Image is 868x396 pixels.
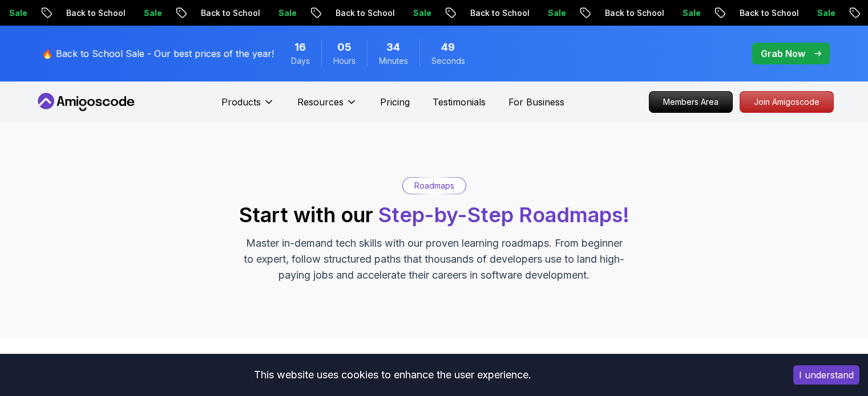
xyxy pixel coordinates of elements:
[269,7,306,19] p: Sale
[380,95,410,109] a: Pricing
[404,7,441,19] p: Sale
[221,95,274,118] button: Products
[793,365,859,385] button: Accept cookies
[221,95,261,109] p: Products
[596,7,673,19] p: Back to School
[192,7,269,19] p: Back to School
[508,95,564,109] a: For Business
[461,7,539,19] p: Back to School
[135,7,171,19] p: Sale
[673,7,710,19] p: Sale
[730,7,808,19] p: Back to School
[378,202,629,227] span: Step-by-Step Roadmaps!
[243,235,626,283] p: Master in-demand tech skills with our proven learning roadmaps. From beginner to expert, follow s...
[539,7,575,19] p: Sale
[379,55,408,67] span: Minutes
[740,92,833,112] p: Join Amigoscode
[414,180,454,191] p: Roadmaps
[326,7,404,19] p: Back to School
[386,39,400,55] span: 34 Minutes
[761,47,805,60] p: Grab Now
[433,95,486,109] a: Testimonials
[57,7,135,19] p: Back to School
[649,91,733,113] a: Members Area
[808,7,845,19] p: Sale
[239,203,629,226] h2: Start with our
[294,39,306,55] span: 16 Days
[9,362,776,387] div: This website uses cookies to enhance the user experience.
[431,55,465,67] span: Seconds
[649,92,732,112] p: Members Area
[740,91,834,113] a: Join Amigoscode
[297,95,344,109] p: Resources
[337,39,352,55] span: 5 Hours
[42,47,274,60] p: 🔥 Back to School Sale - Our best prices of the year!
[297,95,357,118] button: Resources
[441,39,455,55] span: 49 Seconds
[333,55,356,67] span: Hours
[291,55,310,67] span: Days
